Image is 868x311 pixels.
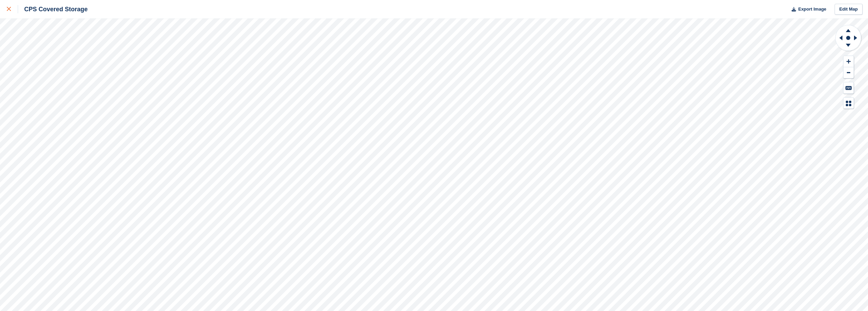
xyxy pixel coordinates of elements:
[843,82,854,94] button: Keyboard Shortcuts
[788,4,826,15] button: Export Image
[843,67,854,79] button: Zoom Out
[798,6,826,13] span: Export Image
[18,5,88,13] div: CPS Covered Storage
[835,4,863,15] a: Edit Map
[843,56,854,67] button: Zoom In
[843,98,854,109] button: Map Legend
